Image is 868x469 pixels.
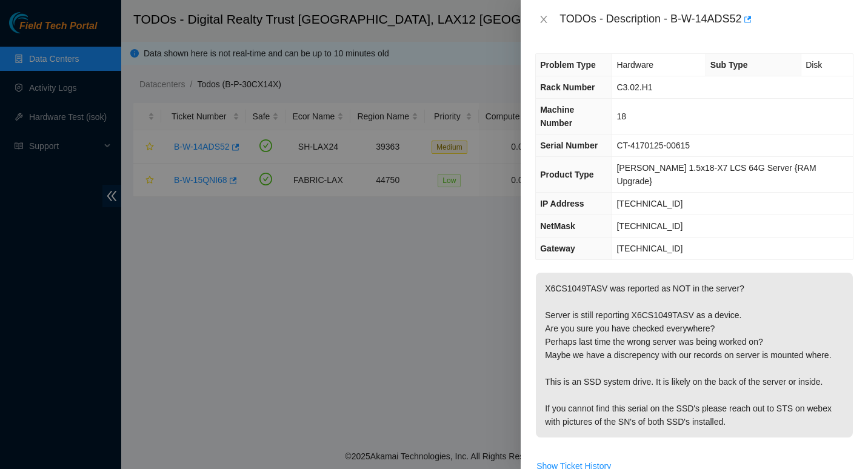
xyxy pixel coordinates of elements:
span: Problem Type [540,60,596,70]
span: close [539,15,549,24]
button: Close [535,14,552,25]
span: [TECHNICAL_ID] [616,221,683,231]
span: Machine Number [540,105,574,128]
span: Sub Type [710,60,748,70]
div: TODOs - Description - B-W-14ADS52 [559,10,853,29]
span: Serial Number [540,141,598,150]
span: Product Type [540,170,593,179]
span: CT-4170125-00615 [616,141,690,150]
span: Hardware [616,60,653,70]
span: IP Address [540,199,584,208]
span: [PERSON_NAME] 1.5x18-X7 LCS 64G Server {RAM Upgrade} [616,163,816,186]
span: 18 [616,111,626,121]
span: NetMask [540,221,575,231]
span: [TECHNICAL_ID] [616,199,683,208]
span: Rack Number [540,82,595,92]
p: X6CS1049TASV was reported as NOT in the server? Server is still reporting X6CS1049TASV as a devic... [536,273,853,437]
span: Gateway [540,244,575,253]
span: C3.02.H1 [616,82,652,92]
span: [TECHNICAL_ID] [616,244,683,253]
span: Disk [806,60,822,70]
